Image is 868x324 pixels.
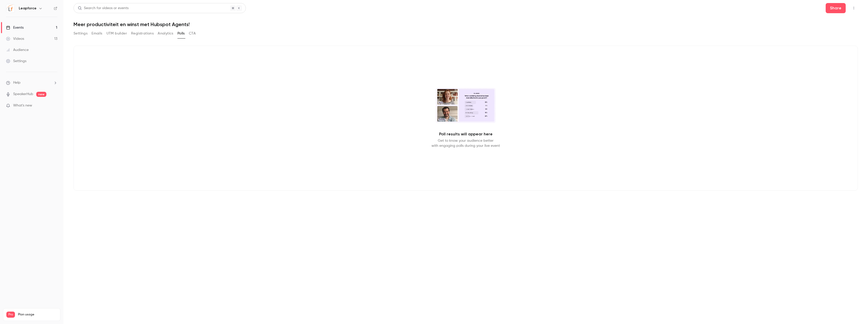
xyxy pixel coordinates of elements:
div: Audience [6,47,29,52]
a: SpeakerHub [13,92,33,97]
div: Search for videos or events [78,6,129,11]
button: CTA [189,29,196,38]
button: Share [826,3,846,13]
span: Help [13,80,21,85]
iframe: Noticeable Trigger [51,103,57,108]
div: Events [6,25,24,30]
span: Pro [6,312,15,318]
button: UTM builder [106,29,127,38]
img: Leapforce [6,4,14,12]
li: help-dropdown-opener [6,80,57,85]
div: Settings [6,59,26,64]
p: Get to know your audience better with engaging polls during your live event [431,138,500,148]
button: Emails [92,29,102,38]
h6: Leapforce [19,6,37,11]
span: What's new [13,103,32,108]
h1: Meer productiviteit en winst met Hubspot Agents! [74,21,858,27]
p: Poll results will appear here [439,131,493,137]
button: Analytics [158,29,173,38]
button: Polls [177,29,185,38]
button: Settings [74,29,87,38]
span: Plan usage [18,313,57,317]
button: Registrations [131,29,154,38]
div: Videos [6,36,24,41]
span: new [36,92,46,97]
